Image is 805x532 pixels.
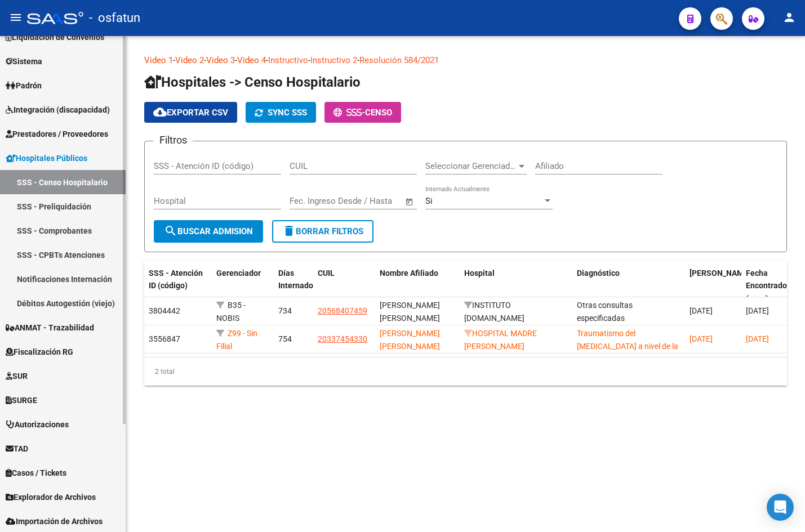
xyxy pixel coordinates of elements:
a: Video 2 [175,55,204,65]
span: Fiscalización RG [6,346,73,358]
span: SYNC SSS [268,108,307,118]
span: [PERSON_NAME] [PERSON_NAME] [380,301,440,323]
span: [PERSON_NAME] [PERSON_NAME] [380,329,440,351]
mat-icon: delete [282,224,296,238]
span: Padrón [6,79,42,92]
span: Integración (discapacidad) [6,104,110,116]
span: Otras consultas especificadas [577,301,633,323]
span: [DATE] [690,306,713,315]
span: INSTITUTO [DOMAIN_NAME] REHABILITACION INTEGRAL DEL LISIADO [464,301,565,348]
datatable-header-cell: Diagnóstico [572,261,685,311]
mat-icon: cloud_download [153,105,167,119]
a: Video 1 [144,55,173,65]
span: 734 [278,306,292,315]
span: CUIL [318,269,335,278]
span: HOSPITAL MADRE [PERSON_NAME] [464,329,537,351]
button: Borrar Filtros [272,220,373,243]
span: 754 [278,334,292,343]
mat-icon: search [164,224,177,238]
span: Z99 - Sin Filial [216,329,257,351]
span: 20337454330 [318,334,367,343]
span: Diagnóstico [577,269,620,278]
span: Casos / Tickets [6,467,66,479]
span: Borrar Filtros [282,226,363,236]
span: Buscar admision [164,226,253,236]
div: Open Intercom Messenger [767,494,794,521]
span: Días Internado [278,269,313,290]
span: Autorizaciones [6,418,69,431]
span: Hospital [464,269,495,278]
span: 20568407459 [318,306,367,315]
span: Si [425,196,433,206]
a: Instructivo 2 [310,55,357,65]
span: Liquidación de Convenios [6,31,104,43]
span: SSS - Atención ID (código) [149,269,203,290]
a: Video 4 [237,55,266,65]
datatable-header-cell: CUIL [313,261,375,311]
span: SUR [6,370,28,382]
button: Buscar admision [154,220,263,243]
span: TAD [6,442,28,455]
input: Fecha inicio [290,196,335,206]
span: CENSO [365,108,392,118]
datatable-header-cell: Gerenciador [212,261,274,311]
span: - osfatun [89,6,140,30]
span: Traumatismo del [MEDICAL_DATA] a nivel de la pierna [577,329,678,364]
span: [DATE] [746,306,769,315]
h3: Filtros [154,132,193,148]
span: - [333,108,365,118]
span: ANMAT - Trazabilidad [6,321,94,334]
button: Open calendar [403,195,416,208]
span: Hospitales -> Censo Hospitalario [144,74,361,90]
span: Hospitales Públicos [6,152,87,164]
datatable-header-cell: Nombre Afiliado [375,261,460,311]
datatable-header-cell: Fecha Encontrado (saas) [741,261,798,311]
span: Sistema [6,55,42,68]
datatable-header-cell: Días Internado [274,261,313,311]
span: [PERSON_NAME] [690,269,750,278]
datatable-header-cell: Fecha Ingreso [685,261,741,311]
a: Resolución 584/2021 [359,55,439,65]
datatable-header-cell: SSS - Atención ID (código) [144,261,212,311]
mat-icon: menu [9,11,23,24]
button: -CENSO [324,102,401,123]
span: Fecha Encontrado (saas) [746,269,787,303]
a: Video 3 [206,55,235,65]
datatable-header-cell: Hospital [460,261,572,311]
mat-icon: person [782,11,796,24]
a: Instructivo [268,55,308,65]
span: Nombre Afiliado [380,269,438,278]
span: [DATE] [690,334,713,343]
button: Exportar CSV [144,102,237,123]
span: Importación de Archivos [6,515,103,527]
span: Exportar CSV [153,108,228,118]
span: Seleccionar Gerenciador [425,161,517,171]
span: Prestadores / Proveedores [6,128,108,140]
button: SYNC SSS [246,102,316,123]
p: - - - - - - [144,54,787,66]
span: 3804442 [149,306,180,315]
div: 2 total [144,357,787,386]
input: Fecha fin [345,196,400,206]
span: B35 - NOBIS [216,301,246,323]
span: Explorador de Archivos [6,491,96,503]
span: SURGE [6,394,37,406]
span: 3556847 [149,334,180,343]
span: [DATE] [746,334,769,343]
span: Gerenciador [216,269,261,278]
